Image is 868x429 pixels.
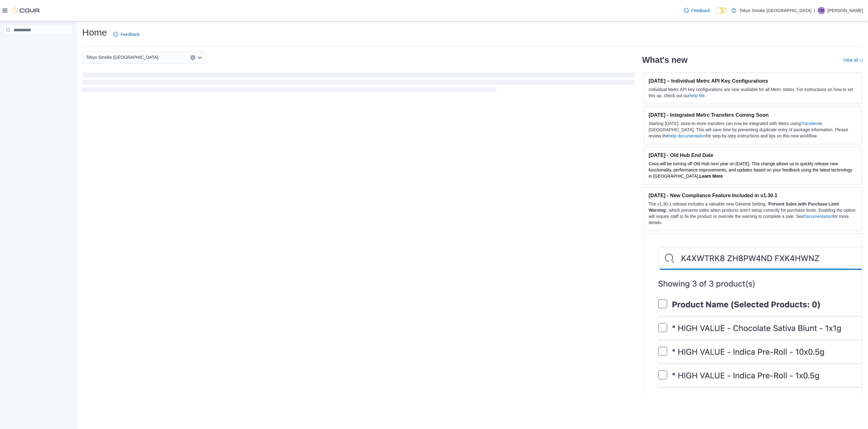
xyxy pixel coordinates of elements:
[86,54,158,61] span: Tokyo Smoke [GEOGRAPHIC_DATA]
[818,7,825,14] div: Taylor Murphy
[642,55,687,65] h2: What's new
[828,7,863,14] p: [PERSON_NAME]
[82,74,635,93] span: Loading
[649,78,857,84] h3: [DATE] – Individual Metrc API Key Configurations
[739,7,812,14] p: Tokyo Smoke [GEOGRAPHIC_DATA]
[4,36,73,51] nav: Complex example
[859,59,863,63] svg: External link
[649,192,857,198] h3: [DATE] - New Compliance Feature Included in v1.30.1
[649,152,857,158] h3: [DATE] - Old Hub End Date
[649,201,857,226] p: The v1.30.1 release includes a valuable new General Setting, ' ', which prevents sales when produ...
[197,55,202,60] button: Open list of options
[649,161,852,179] span: Cova will be turning off Old Hub next year on [DATE]. This change allows us to quickly release ne...
[804,214,833,219] a: Documentation
[843,58,863,63] a: View allExternal link
[715,14,716,14] span: Dark Mode
[82,26,107,39] h1: Home
[681,4,713,17] a: Feedback
[649,120,857,139] p: Starting [DATE], store-to-store transfers can now be integrated with Metrc using in [GEOGRAPHIC_D...
[691,7,710,14] span: Feedback
[814,7,815,14] p: |
[801,121,819,126] a: Transfers
[121,31,139,37] span: Feedback
[111,28,142,41] a: Feedback
[12,7,40,14] img: Cova
[649,86,857,99] p: Individual Metrc API key configurations are now available for all Metrc states. For instructions ...
[715,7,728,14] input: Dark Mode
[819,7,824,14] span: TM
[690,93,704,98] a: help file
[700,174,723,179] a: Learn More
[668,133,706,138] a: help documentation
[649,112,857,118] h3: [DATE] - Integrated Metrc Transfers Coming Soon
[190,55,195,60] button: Clear input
